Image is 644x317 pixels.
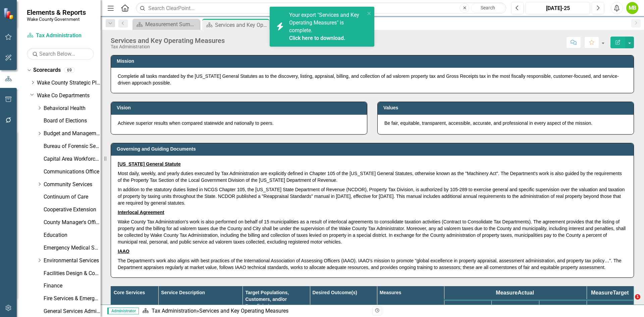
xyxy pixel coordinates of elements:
[199,308,288,314] div: Services and Key Operating Measures
[118,249,129,254] u: IAAO
[44,282,101,290] a: Finance
[27,32,94,40] a: Tax Administration
[118,185,627,208] p: In addition to the statutory duties listed in NCGS Chapter 105, the [US_STATE] State Department o...
[44,231,101,239] a: Education
[383,105,630,110] h3: Values
[44,168,101,176] a: Communications Office
[44,219,101,226] a: County Manager's Office
[44,130,101,138] a: Budget and Management Services
[117,59,630,64] h3: Mission
[367,9,372,17] button: close
[118,161,181,167] u: [US_STATE] General Statute
[44,244,101,252] a: Emergency Medical Services
[44,117,101,125] a: Board of Elections
[107,308,139,314] span: Administrator
[27,8,86,16] span: Elements & Reports
[111,44,225,49] div: Tax Administration
[621,294,637,310] iframe: Intercom live chat
[44,206,101,214] a: Cooperative Extension
[44,181,101,189] a: Community Services
[37,79,101,87] a: Wake County Strategic Plan
[64,67,75,73] div: 69
[44,105,101,112] a: Behavioral Health
[44,295,101,303] a: Fire Services & Emergency Management
[152,308,197,314] a: Tax Administration
[481,5,495,10] span: Search
[626,2,638,14] button: MB
[289,35,345,41] a: Click here to download.
[136,2,506,14] input: Search ClearPoint...
[145,20,198,29] div: Measurement Summary
[134,20,198,29] a: Measurement Summary
[528,4,588,12] div: [DATE]-25
[471,3,504,13] button: Search
[44,308,101,315] a: General Services Administration
[44,257,101,265] a: Environmental Services
[118,256,627,271] p: The Department's work also aligns with best practices of the International Association of Assessi...
[142,307,367,315] div: »
[37,92,101,100] a: Wake Co Departments
[118,73,627,86] p: Completie all tasks mandated by the [US_STATE] General Statutes as to the discovery, listing, app...
[384,120,627,126] p: Be fair, equitable, transparent, accessible, accurate, and professional in every aspect of the mi...
[44,143,101,150] a: Bureau of Forensic Services
[118,120,360,126] p: Achieve superior results when compared statewide and nationally to peers.
[117,105,364,110] h3: Vision
[526,2,590,14] button: [DATE]-25
[27,48,94,60] input: Search Below...
[27,16,86,22] small: Wake County Government
[111,37,225,44] div: Services and Key Operating Measures
[289,12,363,42] span: Your export "Services and Key Operating Measures" is complete.
[44,270,101,277] a: Facilities Design & Construction
[44,193,101,201] a: Continuum of Care
[215,21,268,29] div: Services and Key Operating Measures
[635,294,640,300] span: 1
[44,155,101,163] a: Capital Area Workforce Development
[3,8,15,19] img: ClearPoint Strategy
[118,169,627,185] p: Most daily, weekly, and yearly duties executed by Tax Administration are explicitly defined in Ch...
[118,210,164,215] u: Interlocal Agreement
[33,66,61,74] a: Scorecards
[117,147,630,152] h3: Governing and Guiding Documents
[118,217,627,247] p: Wake County Tax Administration's work is also performed on behalf of 15 municipalities as a resul...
